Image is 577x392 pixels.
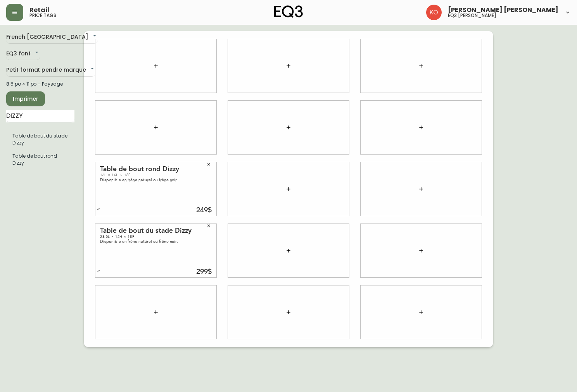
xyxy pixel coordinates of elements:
[426,5,442,20] img: 9beb5e5239b23ed26e0d832b1b8f6f2a
[100,239,212,244] div: Disponible en frêne naturel ou frêne noir.
[12,94,39,104] span: Imprimer
[100,173,212,177] div: 16L × 16H × 18P
[196,268,212,275] div: 299$
[100,166,212,173] div: Table de bout rond Dizzy
[6,150,74,170] li: Petit format pendre marque
[448,13,496,18] h5: eq3 [PERSON_NAME]
[100,234,212,239] div: 23.5L × 12H × 18P
[29,13,56,18] h5: price tags
[100,227,212,234] div: Table de bout du stade Dizzy
[448,7,558,13] span: [PERSON_NAME] [PERSON_NAME]
[196,207,212,214] div: 249$
[6,81,74,88] div: 8.5 po × 11 po – Paysage
[29,7,49,13] span: Retail
[100,177,212,182] div: Disponible en frêne naturel ou frêne noir.
[274,5,303,18] img: logo
[6,110,74,122] input: Recherche
[6,48,40,60] div: EQ3 font
[6,91,45,106] button: Imprimer
[6,129,74,150] li: Petit format pendre marque
[6,31,98,44] div: French [GEOGRAPHIC_DATA]
[6,64,95,77] div: Petit format pendre marque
